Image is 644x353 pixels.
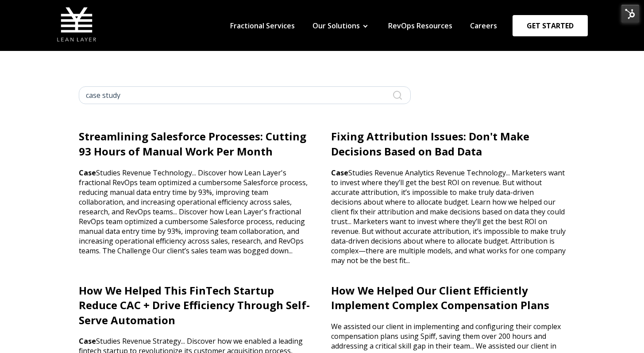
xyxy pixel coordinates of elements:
span: Case [331,168,348,178]
a: How We Helped This FinTech Startup Reduce CAC + Drive Efficiency Through Self-Serve Automation [79,283,310,327]
a: Streamlining Salesforce Processes: Cutting 93 Hours of Manual Work Per Month [79,129,306,159]
span: Case [79,336,96,346]
a: Fractional Services [230,21,295,31]
div: Navigation Menu [221,21,506,31]
span: Case [79,168,96,178]
a: GET STARTED [513,15,588,36]
a: Our Solutions [312,21,360,31]
p: Studies Revenue Analytics Revenue Technology... Marketers want to invest where they’ll get the be... [331,159,566,265]
a: RevOps Resources [388,21,452,31]
a: Fixing Attribution Issues: Don't Make Decisions Based on Bad Data [331,129,529,159]
a: How We Helped Our Client Efficiently Implement Complex Compensation Plans [331,283,549,313]
p: Studies Revenue Technology... Discover how Lean Layer's fractional RevOps team optimized a cumber... [79,159,313,256]
input: Search [79,86,411,104]
a: Careers [470,21,497,31]
img: HubSpot Tools Menu Toggle [621,4,640,23]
